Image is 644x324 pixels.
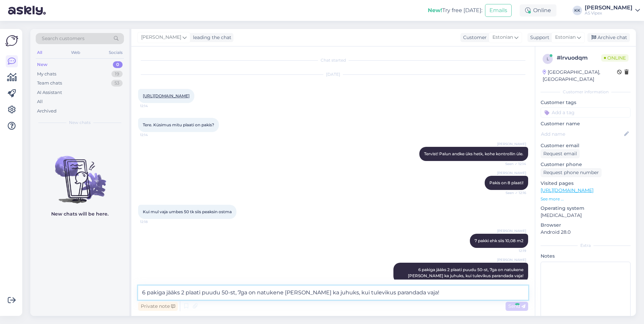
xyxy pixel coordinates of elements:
[541,168,602,177] div: Request phone number
[541,222,631,229] p: Browser
[541,89,631,95] div: Customer information
[501,161,526,166] span: Seen ✓ 12:14
[424,151,523,156] span: Tervist! Palun andke üks hetk, kohe kontrollin üle.
[543,69,617,83] div: [GEOGRAPHIC_DATA], [GEOGRAPHIC_DATA]
[541,242,631,249] div: Extra
[541,161,631,168] p: Customer phone
[501,248,526,253] span: 12:19
[475,238,523,243] span: 7 pakki ehk siis 10,08 m2
[492,34,513,41] span: Estonian
[585,5,640,16] a: [PERSON_NAME]AS Vipex
[69,120,91,126] span: New chats
[70,48,82,57] div: Web
[37,61,47,68] div: New
[111,71,123,77] div: 19
[489,180,523,185] span: Pakis on 8 plaati!
[30,144,129,204] img: No chats
[601,54,629,62] span: Online
[37,108,57,115] div: Archived
[460,34,487,41] div: Customer
[42,35,85,42] span: Search customers
[573,6,582,15] div: KK
[541,107,631,118] input: Add a tag
[541,205,631,212] p: Operating system
[541,212,631,219] p: [MEDICAL_DATA]
[36,48,43,57] div: All
[51,210,108,218] p: New chats will be here.
[501,190,526,195] span: Seen ✓ 12:16
[541,229,631,236] p: Android 28.0
[541,99,631,106] p: Customer tags
[541,196,631,202] p: See more ...
[5,34,18,47] img: Askly Logo
[113,61,123,68] div: 0
[37,98,43,105] div: All
[143,93,190,98] a: [URL][DOMAIN_NAME]
[541,130,623,138] input: Add name
[497,257,526,262] span: [PERSON_NAME]
[143,122,214,127] span: Tere. Küsimus mitu plaati on pakis?
[585,5,633,10] div: [PERSON_NAME]
[37,80,62,87] div: Team chats
[541,253,631,260] p: Notes
[140,132,165,137] span: 12:14
[138,71,528,77] div: [DATE]
[428,7,442,13] b: New!
[107,48,124,57] div: Socials
[408,267,524,278] span: 6 pakiga jääks 2 plaati puudu 50-st, 7ga on natukene [PERSON_NAME] ka juhuks, kui tulevikus paran...
[497,141,526,147] span: [PERSON_NAME]
[557,54,601,62] div: # lrvuodqm
[585,10,633,16] div: AS Vipex
[587,33,630,42] div: Archive chat
[140,103,165,108] span: 12:14
[190,34,231,41] div: leading the chat
[141,34,181,41] span: [PERSON_NAME]
[541,187,593,193] a: [URL][DOMAIN_NAME]
[140,219,165,224] span: 12:18
[138,57,528,63] div: Chat started
[541,149,580,158] div: Request email
[37,89,62,96] div: AI Assistant
[428,6,482,14] div: Try free [DATE]:
[111,80,123,87] div: 53
[143,209,232,214] span: Kui mul vaja umbes 50 tk siis peaksin ostma
[520,4,556,17] div: Online
[497,170,526,175] span: [PERSON_NAME]
[497,228,526,233] span: [PERSON_NAME]
[547,56,549,61] span: l
[555,34,576,41] span: Estonian
[485,4,512,17] button: Emails
[541,180,631,187] p: Visited pages
[541,142,631,149] p: Customer email
[37,71,56,77] div: My chats
[527,34,549,41] div: Support
[541,120,631,127] p: Customer name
